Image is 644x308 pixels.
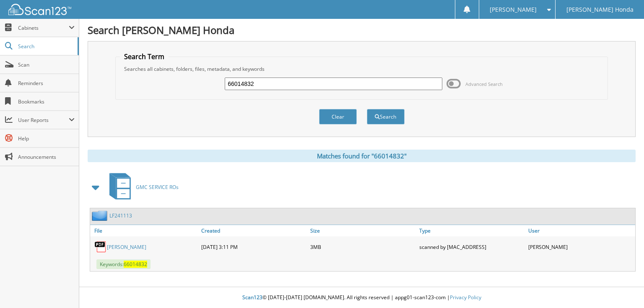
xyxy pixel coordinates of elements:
a: User [526,225,635,236]
h1: Search [PERSON_NAME] Honda [88,23,636,37]
button: Clear [319,109,357,124]
span: [PERSON_NAME] [490,7,537,12]
span: Cabinets [18,24,69,31]
span: Scan123 [242,294,262,301]
a: LF241113 [109,212,132,219]
div: [DATE] 3:11 PM [199,238,308,255]
span: Search [18,43,73,50]
img: folder2.png [92,210,109,221]
div: Matches found for "66014832" [88,150,636,162]
a: [PERSON_NAME] [107,243,146,251]
a: Size [308,225,417,236]
span: Keywords: [96,259,151,269]
a: Created [199,225,308,236]
iframe: Chat Widget [602,268,644,308]
span: Announcements [18,153,75,160]
a: GMC SERVICE ROs [104,171,179,204]
button: Search [367,109,405,124]
legend: Search Term [120,52,169,61]
a: File [90,225,199,236]
div: 3MB [308,238,417,255]
span: Advanced Search [465,81,503,87]
a: Type [417,225,526,236]
span: GMC SERVICE ROs [136,184,179,191]
div: [PERSON_NAME] [526,238,635,255]
a: Privacy Policy [450,294,481,301]
span: Help [18,135,75,142]
div: © [DATE]-[DATE] [DOMAIN_NAME]. All rights reserved | appg01-scan123-com | [79,287,644,308]
div: Searches all cabinets, folders, files, metadata, and keywords [120,65,603,72]
span: Reminders [18,80,75,87]
div: scanned by [MAC_ADDRESS] [417,238,526,255]
span: Scan [18,61,75,68]
span: User Reports [18,116,69,124]
img: PDF.png [94,241,107,253]
span: [PERSON_NAME] Honda [566,7,634,12]
span: 66014832 [124,261,147,268]
span: Bookmarks [18,98,75,105]
img: scan123-logo-white.svg [8,4,71,15]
